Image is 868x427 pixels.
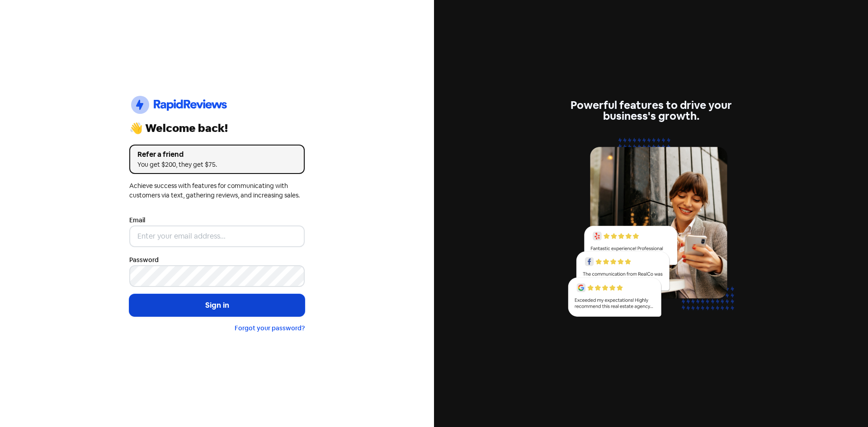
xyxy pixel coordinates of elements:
[563,100,739,122] div: Powerful features to drive your business's growth.
[137,160,297,169] div: You get $200, they get $75.
[137,149,297,160] div: Refer a friend
[235,324,305,332] a: Forgot your password?
[129,294,305,317] button: Sign in
[129,216,145,225] label: Email
[129,255,159,265] label: Password
[129,123,305,134] div: 👋 Welcome back!
[129,181,305,200] div: Achieve success with features for communicating with customers via text, gathering reviews, and i...
[129,225,305,247] input: Enter your email address...
[563,132,739,327] img: reviews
